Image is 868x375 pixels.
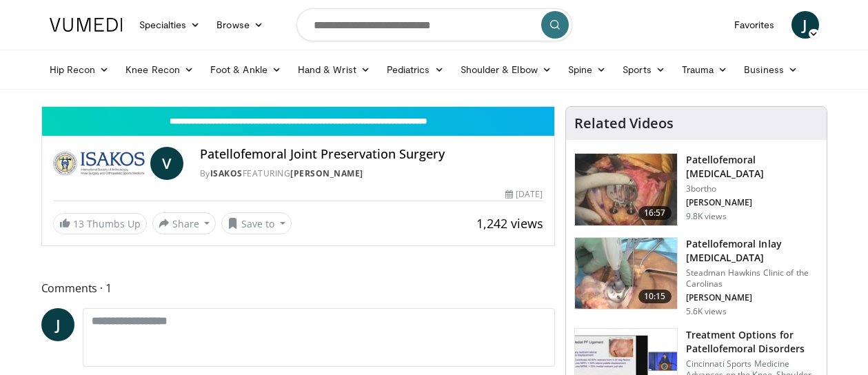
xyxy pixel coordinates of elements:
[686,237,818,265] h3: Patellofemoral Inlay [MEDICAL_DATA]
[686,267,818,290] p: Steadman Hawkins Clinic of the Carolinas
[53,147,145,180] img: ISAKOS
[379,56,452,83] a: Pediatrics
[686,328,818,356] h3: Treatment Options for Patellofemoral Disorders
[221,212,292,234] button: Save to
[290,168,363,179] a: [PERSON_NAME]
[686,211,727,222] p: 9.8K views
[150,147,183,180] a: V
[53,213,147,234] a: 13 Thumbs Up
[575,154,677,225] img: 63302_3.png.150x105_q85_crop-smart_upscale.jpg
[200,168,543,180] div: By FEATURING
[73,217,84,230] span: 13
[208,11,272,39] a: Browse
[686,306,727,317] p: 5.6K views
[476,215,543,232] span: 1,242 views
[614,56,674,83] a: Sports
[726,11,783,39] a: Favorites
[686,197,818,208] p: [PERSON_NAME]
[210,168,243,179] a: ISAKOS
[575,238,677,310] img: x0JBUkvnwpAy-qi34xMDoxOjA4MTsiGN.150x105_q85_crop-smart_upscale.jpg
[452,56,560,83] a: Shoulder & Elbow
[736,56,806,83] a: Business
[574,153,818,226] a: 16:57 Patellofemoral [MEDICAL_DATA] 3bortho [PERSON_NAME] 9.8K views
[202,56,290,83] a: Foot & Ankle
[574,237,818,317] a: 10:15 Patellofemoral Inlay [MEDICAL_DATA] Steadman Hawkins Clinic of the Carolinas [PERSON_NAME] ...
[41,279,555,297] span: Comments 1
[152,212,216,234] button: Share
[200,147,543,162] h4: Patellofemoral Joint Preservation Surgery
[50,18,123,32] img: VuMedi Logo
[574,115,674,132] h4: Related Videos
[41,56,118,83] a: Hip Recon
[686,292,818,303] p: [PERSON_NAME]
[686,153,818,181] h3: Patellofemoral [MEDICAL_DATA]
[131,11,209,39] a: Specialties
[505,188,543,201] div: [DATE]
[117,56,202,83] a: Knee Recon
[674,56,736,83] a: Trauma
[560,56,614,83] a: Spine
[290,56,379,83] a: Hand & Wrist
[638,206,672,220] span: 16:57
[686,183,818,194] p: 3bortho
[41,308,74,341] a: J
[296,8,572,41] input: Search topics, interventions
[638,290,672,303] span: 10:15
[791,11,819,39] a: J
